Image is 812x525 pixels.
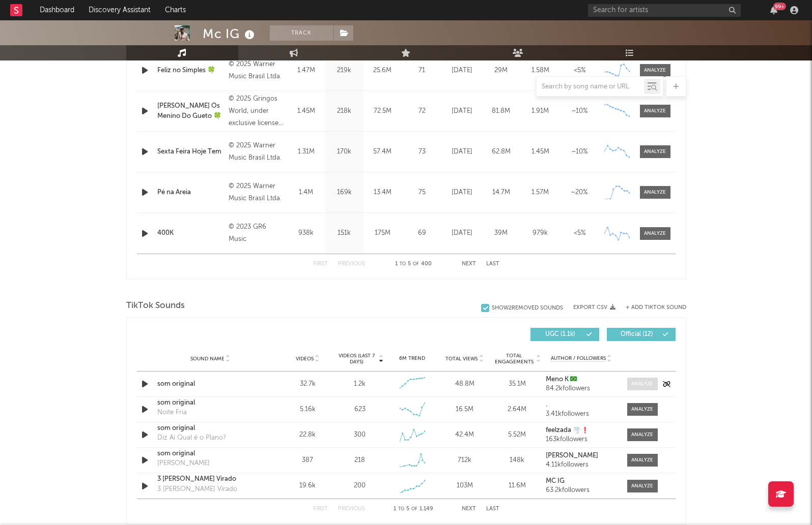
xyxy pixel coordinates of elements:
[400,262,406,266] span: to
[313,506,328,512] button: First
[493,430,541,440] div: 5.52M
[157,458,210,469] div: [PERSON_NAME]
[411,507,417,511] span: of
[366,66,399,76] div: 25.6M
[537,331,584,337] span: UGC ( 1.1k )
[493,481,541,491] div: 11.6M
[523,228,557,238] div: 979k
[486,261,499,267] button: Last
[484,66,518,76] div: 29M
[354,430,366,440] div: 300
[413,262,419,266] span: of
[486,506,499,512] button: Last
[546,402,547,408] strong: .
[462,261,476,267] button: Next
[385,258,441,270] div: 1 5 400
[404,228,440,238] div: 69
[229,58,284,83] div: © 2025 Warner Music Brasil Ltda.
[404,106,440,116] div: 72
[523,66,557,76] div: 1.58M
[770,6,777,14] button: 99+
[229,180,284,205] div: © 2025 Warner Music Brasil Ltda.
[229,93,284,130] div: © 2025 Gringos World, under exclusive license to Warner Music Brasil.
[484,228,518,238] div: 39M
[290,147,323,157] div: 1.31M
[157,147,224,157] div: Sexta Feira Hoje Tem
[551,355,606,362] span: Author / Followers
[563,106,597,116] div: ~ 10 %
[366,228,399,238] div: 175M
[445,188,479,198] div: [DATE]
[157,188,224,198] a: Pé na Areia
[354,379,366,389] div: 1.2k
[354,455,365,466] div: 218
[126,300,185,312] span: TikTok Sounds
[157,484,237,495] div: 3 [PERSON_NAME] Virado
[366,106,399,116] div: 72.5M
[157,449,264,459] a: som original
[157,101,224,121] a: [PERSON_NAME] Os Menino Do Gueto 🍀
[328,188,361,198] div: 169k
[290,228,323,238] div: 938k
[284,430,331,440] div: 22.8k
[441,481,488,491] div: 103M
[354,405,366,415] div: 623
[523,147,557,157] div: 1.45M
[546,427,617,434] a: feelzada 🌪️❗
[563,188,597,198] div: ~ 20 %
[523,106,557,116] div: 1.91M
[445,106,479,116] div: [DATE]
[366,147,399,157] div: 57.4M
[157,423,264,434] a: som original
[588,4,741,17] input: Search for artists
[546,487,617,494] div: 63.2k followers
[157,398,264,408] div: som original
[328,66,361,76] div: 219k
[404,147,440,157] div: 73
[493,405,541,415] div: 2.64M
[462,506,476,512] button: Next
[157,379,264,389] a: som original
[290,188,323,198] div: 1.4M
[445,147,479,157] div: [DATE]
[284,481,331,491] div: 19.6k
[328,228,361,238] div: 151k
[284,405,331,415] div: 5.16k
[546,411,617,418] div: 3.41k followers
[484,147,518,157] div: 62.8M
[546,376,577,383] strong: Meno K 🇧🇷
[546,385,617,392] div: 84.2k followers
[290,106,323,116] div: 1.45M
[523,188,557,198] div: 1.57M
[530,328,599,341] button: UGC(1.1k)
[388,355,436,362] div: 6M Trend
[157,433,226,443] div: Diz Aí Qual é o Plano?
[284,455,331,466] div: 387
[157,408,187,418] div: Noite Fria
[493,455,541,466] div: 148k
[157,474,264,484] a: 3 [PERSON_NAME] Virado
[626,305,686,311] button: + Add TikTok Sound
[354,481,366,491] div: 200
[484,188,518,198] div: 14.7M
[296,356,314,362] span: Videos
[441,455,488,466] div: 712k
[366,188,399,198] div: 13.4M
[190,356,225,362] span: Sound Name
[492,305,563,312] div: Show 2 Removed Sounds
[493,353,535,365] span: Total Engagements
[493,379,541,389] div: 35.1M
[290,66,323,76] div: 1.47M
[546,427,589,434] strong: feelzada 🌪️❗
[229,221,284,245] div: © 2023 GR6 Music
[313,261,328,267] button: First
[546,436,617,443] div: 163k followers
[203,25,257,42] div: Mc IG
[546,461,617,469] div: 4.11k followers
[157,66,224,76] div: Feliz no Simples 🍀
